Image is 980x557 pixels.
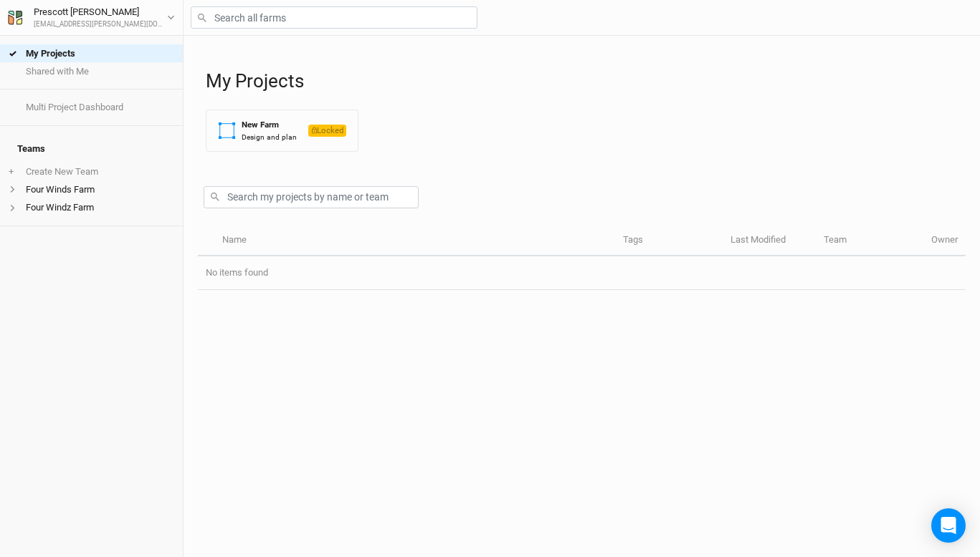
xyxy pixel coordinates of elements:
button: New FarmDesign and planLocked [206,110,358,152]
input: Search all farms [191,6,477,29]
div: New Farm [242,119,297,131]
th: Owner [923,226,966,256]
td: No items found [198,256,966,290]
div: Prescott [PERSON_NAME] [34,5,167,19]
button: Prescott [PERSON_NAME][EMAIL_ADDRESS][PERSON_NAME][DOMAIN_NAME] [7,4,176,30]
input: Search my projects by name or team [204,186,419,208]
th: Team [816,226,923,256]
h4: Teams [9,135,174,163]
th: Name [214,226,614,256]
div: Design and plan [242,132,297,142]
h1: My Projects [206,70,966,92]
span: Locked [308,125,346,137]
span: + [9,166,14,178]
th: Last Modified [723,226,816,256]
div: [EMAIL_ADDRESS][PERSON_NAME][DOMAIN_NAME] [34,19,167,30]
div: Open Intercom Messenger [931,508,966,543]
th: Tags [615,226,723,256]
